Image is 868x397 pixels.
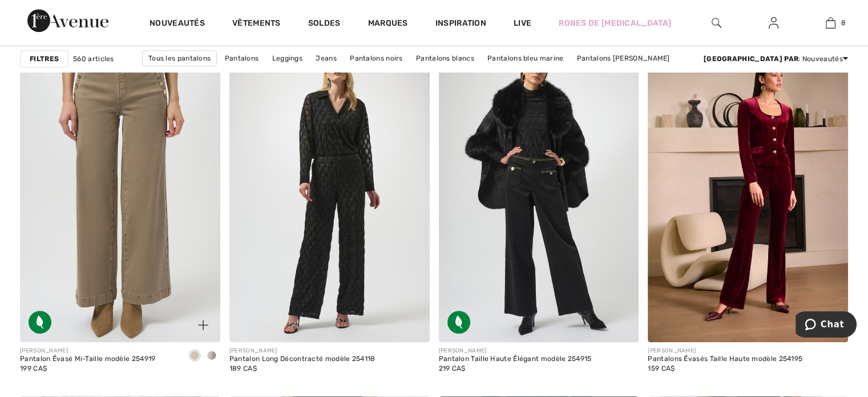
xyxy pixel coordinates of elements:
img: Tissu écologique [447,311,470,334]
img: Pantalons Évasés Taille Haute modèle 254195. Burgundy [648,42,848,342]
div: : Nouveautés [704,54,848,64]
div: [PERSON_NAME] [439,347,592,355]
a: Jeans [310,51,342,66]
strong: Filtres [30,54,59,64]
span: 219 CA$ [439,364,466,372]
div: Birch [203,347,220,366]
img: Tissu écologique [29,311,51,334]
a: Pantalons [PERSON_NAME] [571,51,676,66]
img: Pantalon Long Décontracté modèle 254118. Noir/Noir [229,42,430,342]
div: Pantalon Taille Haute Élégant modèle 254915 [439,355,592,363]
span: Inspiration [435,18,486,30]
img: 1ère Avenue [27,9,108,32]
a: Soldes [308,18,341,30]
img: Pantalon Taille Haute Élégant modèle 254915. Noir [439,42,639,342]
div: Fawn [186,347,203,366]
a: Live [514,17,531,29]
img: Mon panier [826,16,835,30]
a: Pantalons bleu marine [482,51,569,66]
a: Tous les pantalons [142,50,217,66]
a: Pantalons blancs [410,51,480,66]
a: Se connecter [760,16,788,30]
a: Vêtements [232,18,281,30]
img: Mes infos [769,16,778,30]
a: Pantalons [219,51,265,66]
div: Pantalons Évasés Taille Haute modèle 254195 [648,355,802,363]
span: 199 CA$ [20,364,47,372]
a: 8 [802,16,858,30]
iframe: Ouvre un widget dans lequel vous pouvez chatter avec l’un de nos agents [796,311,857,340]
a: Marques [368,18,408,30]
strong: [GEOGRAPHIC_DATA] par [704,55,798,63]
div: [PERSON_NAME] [648,347,802,355]
img: recherche [712,16,721,30]
span: 8 [841,18,846,28]
span: 159 CA$ [648,364,675,372]
div: Pantalon Évasé Mi-Taille modèle 254919 [20,355,155,363]
a: Pantalons [PERSON_NAME] [357,66,461,81]
span: 189 CA$ [229,364,257,372]
img: plus_v2.svg [198,320,208,330]
div: [PERSON_NAME] [229,347,376,355]
span: 560 articles [73,54,114,64]
div: [PERSON_NAME] [20,347,155,355]
a: Leggings [267,51,308,66]
a: Pantalons noirs [344,51,409,66]
a: Pantalon Évasé Mi-Taille modèle 254919. Fawn [20,42,220,342]
div: Pantalon Long Décontracté modèle 254118 [229,355,376,363]
a: Nouveautés [150,18,205,30]
a: Robes de [MEDICAL_DATA] [559,17,671,29]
